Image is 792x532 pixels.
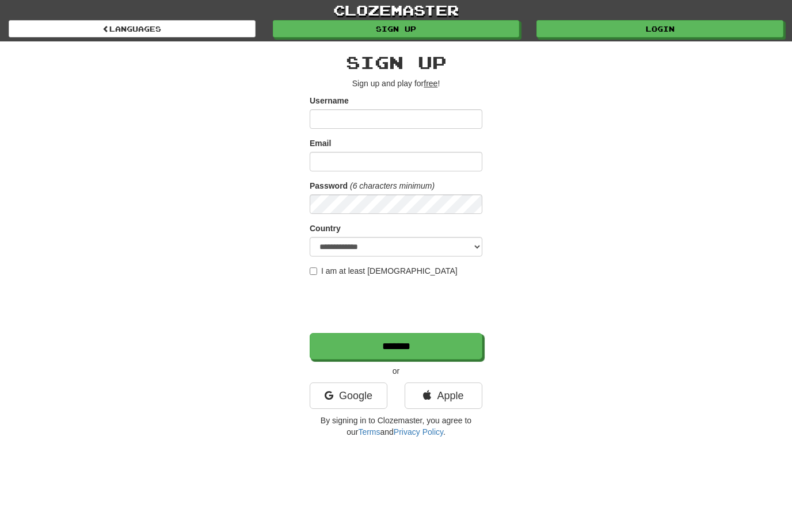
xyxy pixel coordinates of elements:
[424,79,437,88] u: free
[310,95,349,106] label: Username
[310,53,482,72] h2: Sign up
[310,137,331,149] label: Email
[394,427,443,437] a: Privacy Policy
[310,78,482,89] p: Sign up and play for !
[310,382,387,409] a: Google
[405,382,482,409] a: Apple
[310,265,458,277] label: I am at least [DEMOGRAPHIC_DATA]
[310,267,317,275] input: I am at least [DEMOGRAPHIC_DATA]
[310,415,482,438] p: By signing in to Clozemaster, you agree to our and .
[310,223,341,234] label: Country
[310,282,485,327] iframe: reCAPTCHA
[273,20,520,37] a: Sign up
[310,365,482,377] p: or
[536,20,783,37] a: Login
[9,20,256,37] a: Languages
[310,180,348,192] label: Password
[358,427,380,437] a: Terms
[350,181,435,190] em: (6 characters minimum)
